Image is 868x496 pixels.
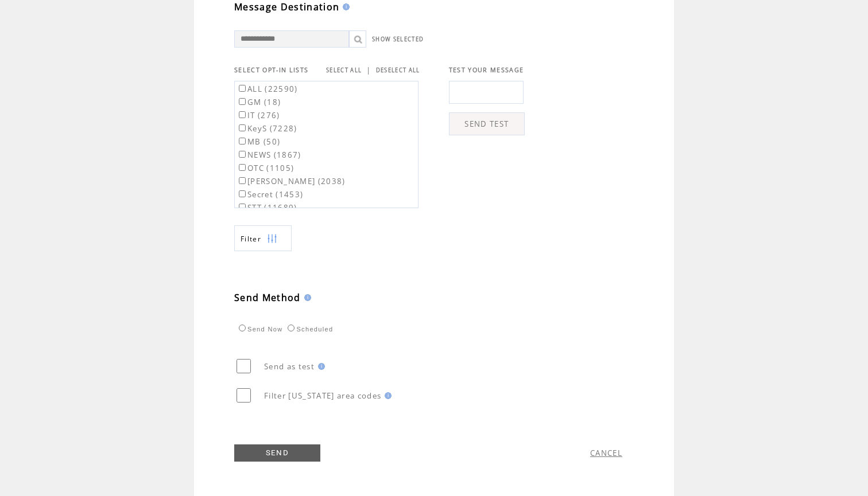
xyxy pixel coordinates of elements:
[236,326,282,333] label: Send Now
[237,110,280,120] label: IT (276)
[267,226,277,252] img: filters.png
[239,177,246,184] input: [PERSON_NAME] (2038)
[237,189,303,200] label: Secret (1453)
[301,294,311,301] img: help.gif
[239,138,246,144] input: MB (50)
[239,85,246,92] input: ALL (22590)
[239,325,246,331] input: Send Now
[239,164,246,171] input: OTC (1105)
[239,124,246,131] input: KeyS (7228)
[239,111,246,118] input: IT (276)
[372,36,424,43] a: SHOW SELECTED
[234,291,301,304] span: Send Method
[237,163,294,173] label: OTC (1105)
[237,84,298,94] label: ALL (22590)
[237,136,280,147] label: MB (50)
[237,150,301,160] label: NEWS (1867)
[237,202,297,213] label: STT (11689)
[315,363,325,370] img: help.gif
[237,176,346,186] label: [PERSON_NAME] (2038)
[234,66,308,74] span: SELECT OPT-IN LISTS
[288,325,294,331] input: Scheduled
[237,123,297,134] label: KeyS (7228)
[264,361,315,372] span: Send as test
[449,112,525,135] a: SEND TEST
[239,98,246,105] input: GM (18)
[590,448,622,458] a: CANCEL
[239,151,246,158] input: NEWS (1867)
[239,190,246,197] input: Secret (1453)
[285,326,333,333] label: Scheduled
[366,65,371,75] span: |
[234,1,339,13] span: Message Destination
[264,390,381,401] span: Filter [US_STATE] area codes
[234,444,320,462] a: SEND
[381,392,392,399] img: help.gif
[449,66,524,74] span: TEST YOUR MESSAGE
[376,67,420,74] a: DESELECT ALL
[237,97,281,107] label: GM (18)
[339,3,350,10] img: help.gif
[326,67,362,74] a: SELECT ALL
[241,234,261,244] span: Show filters
[239,204,246,210] input: STT (11689)
[234,225,292,251] a: Filter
